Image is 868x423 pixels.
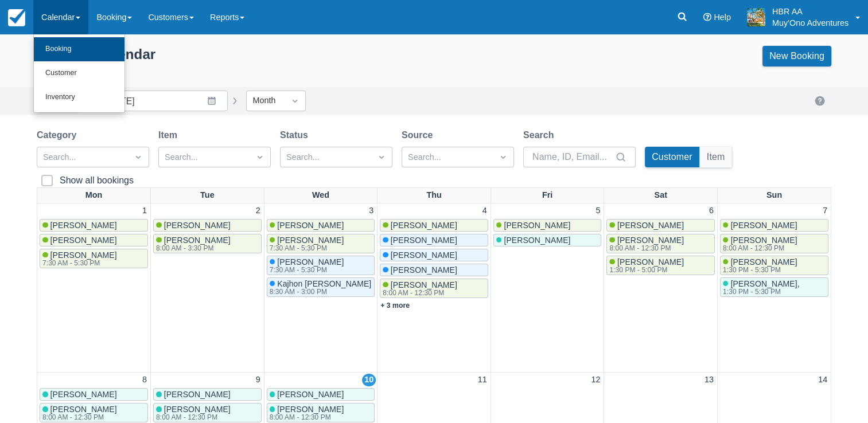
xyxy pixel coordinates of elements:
[50,405,117,414] span: [PERSON_NAME]
[267,256,375,275] a: [PERSON_NAME]7:30 AM - 5:30 PM
[310,188,332,203] a: Wed
[762,46,831,66] a: New Booking
[772,6,848,17] p: HBR AA
[391,250,457,260] span: [PERSON_NAME]
[540,188,555,203] a: Fri
[380,234,488,246] a: [PERSON_NAME]
[280,128,313,142] label: Status
[50,250,117,260] span: [PERSON_NAME]
[707,205,716,217] a: 6
[723,288,797,295] div: 1:30 PM - 5:30 PM
[50,221,117,230] span: [PERSON_NAME]
[277,257,344,267] span: [PERSON_NAME]
[820,205,830,217] a: 7
[254,374,263,386] a: 9
[606,219,715,232] a: [PERSON_NAME]
[367,205,376,217] a: 3
[42,260,115,267] div: 7:30 AM - 5:30 PM
[720,219,828,232] a: [PERSON_NAME]
[270,245,342,252] div: 7:30 AM - 5:30 PM
[730,221,797,230] span: [PERSON_NAME]
[270,414,342,421] div: 8:00 AM - 12:30 PM
[34,37,124,61] a: Booking
[40,234,148,246] a: [PERSON_NAME]
[747,8,765,26] img: A20
[730,257,797,267] span: [PERSON_NAME]
[606,234,715,253] a: [PERSON_NAME]8:00 AM - 12:30 PM
[267,277,375,297] a: Kajhon [PERSON_NAME]8:30 AM - 3:00 PM
[33,34,125,113] ul: Calendar
[289,95,301,107] span: Dropdown icon
[476,374,489,386] a: 11
[153,219,262,232] a: [PERSON_NAME]
[40,388,148,401] a: [PERSON_NAME]
[153,388,262,401] a: [PERSON_NAME]
[254,205,263,217] a: 2
[383,289,455,296] div: 8:00 AM - 12:30 PM
[252,95,279,107] div: Month
[50,390,117,399] span: [PERSON_NAME]
[523,128,558,142] label: Search
[380,264,488,276] a: [PERSON_NAME]
[133,151,144,163] span: Dropdown icon
[391,221,457,230] span: [PERSON_NAME]
[391,236,457,245] span: [PERSON_NAME]
[380,279,488,298] a: [PERSON_NAME]8:00 AM - 12:30 PM
[267,388,375,401] a: [PERSON_NAME]
[816,374,830,386] a: 14
[198,188,217,203] a: Tue
[83,188,105,203] a: Mon
[267,219,375,232] a: [PERSON_NAME]
[617,236,684,245] span: [PERSON_NAME]
[153,234,262,253] a: [PERSON_NAME]8:00 AM - 3:30 PM
[277,390,344,399] span: [PERSON_NAME]
[8,9,25,26] img: checkfront-main-nav-mini-logo.png
[50,236,117,245] span: [PERSON_NAME]
[156,414,228,421] div: 8:00 AM - 12:30 PM
[40,219,148,232] a: [PERSON_NAME]
[493,219,602,232] a: [PERSON_NAME]
[140,374,149,386] a: 8
[254,151,266,163] span: Dropdown icon
[764,188,784,203] a: Sun
[380,249,488,261] a: [PERSON_NAME]
[504,236,570,245] span: [PERSON_NAME]
[164,236,231,245] span: [PERSON_NAME]
[267,234,375,253] a: [PERSON_NAME]7:30 AM - 5:30 PM
[60,175,134,186] div: Show all bookings
[617,221,684,230] span: [PERSON_NAME]
[40,249,148,268] a: [PERSON_NAME]7:30 AM - 5:30 PM
[480,205,489,217] a: 4
[277,236,344,245] span: [PERSON_NAME]
[376,151,387,163] span: Dropdown icon
[730,236,797,245] span: [PERSON_NAME]
[34,61,124,85] a: Customer
[589,374,602,386] a: 12
[645,147,699,167] button: Customer
[720,256,828,275] a: [PERSON_NAME]1:30 PM - 5:30 PM
[606,256,715,275] a: [PERSON_NAME]1:30 PM - 5:00 PM
[267,403,375,422] a: [PERSON_NAME]8:00 AM - 12:30 PM
[277,405,344,414] span: [PERSON_NAME]
[723,245,795,252] div: 8:00 AM - 12:30 PM
[270,288,369,295] div: 8:30 AM - 3:00 PM
[380,301,410,310] a: + 3 more
[504,221,570,230] span: [PERSON_NAME]
[158,128,182,142] label: Item
[277,221,344,230] span: [PERSON_NAME]
[703,13,711,21] i: Help
[37,128,81,142] label: Category
[730,279,799,288] span: [PERSON_NAME],
[617,257,684,267] span: [PERSON_NAME]
[702,374,716,386] a: 13
[164,390,231,399] span: [PERSON_NAME]
[153,403,262,422] a: [PERSON_NAME]8:00 AM - 12:30 PM
[42,414,115,421] div: 8:00 AM - 12:30 PM
[402,128,437,142] label: Source
[720,277,828,297] a: [PERSON_NAME],1:30 PM - 5:30 PM
[362,374,376,386] a: 10
[98,91,228,111] input: Date
[391,265,457,275] span: [PERSON_NAME]
[40,403,148,422] a: [PERSON_NAME]8:00 AM - 12:30 PM
[497,151,509,163] span: Dropdown icon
